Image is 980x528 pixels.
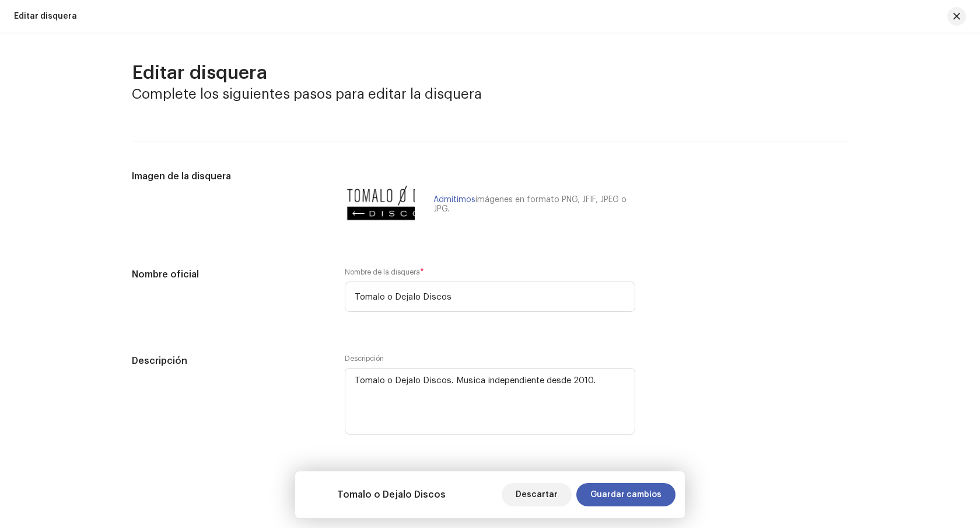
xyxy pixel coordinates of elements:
[345,354,384,363] label: Descripción
[590,483,661,506] span: Guardar cambios
[516,483,558,506] span: Descartar
[132,354,326,368] h5: Descripción
[132,61,848,85] h2: Editar disquera
[502,483,572,506] button: Descartar
[304,481,332,509] img: 719e495b-db08-4c7a-ad55-af30188f1a92
[337,488,446,502] h5: Tomalo o Dejalo Discos
[433,195,635,214] div: Admitimos
[132,268,326,282] h5: Nombre oficial
[345,282,635,312] input: Escriba algo...
[433,196,626,213] span: imágenes en formato PNG, JFIF, JPEG o JPG.
[132,169,326,183] h5: Imagen de la disquera
[132,85,848,103] h3: Complete los siguientes pasos para editar la disquera
[576,483,675,506] button: Guardar cambios
[345,268,424,277] label: Nombre de la disquera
